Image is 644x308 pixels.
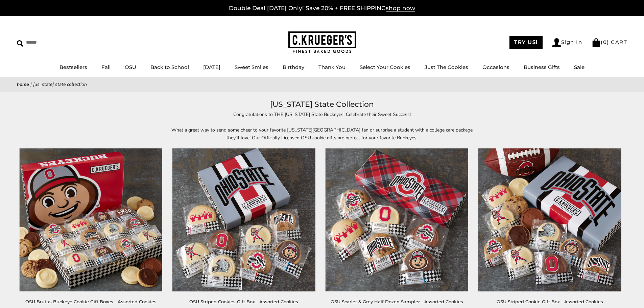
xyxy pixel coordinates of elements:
[552,38,582,47] a: Sign In
[425,64,468,70] a: Just The Cookies
[318,64,345,70] a: Thank You
[288,31,356,53] img: C.KRUEGER'S
[189,299,298,304] a: OSU Striped Cookies Gift Box - Assorted Cookies
[574,64,585,70] a: Sale
[497,299,603,304] a: OSU Striped Cookie Gift Box - Assorted Cookies
[59,64,87,70] a: Bestsellers
[478,148,621,291] img: OSU Striped Cookie Gift Box - Assorted Cookies
[17,80,627,88] nav: breadcrumbs
[30,81,32,88] span: |
[172,148,315,291] img: OSU Striped Cookies Gift Box - Assorted Cookies
[360,64,410,70] a: Select Your Cookies
[17,40,23,47] img: Search
[17,81,29,88] a: Home
[167,126,478,142] p: What a great way to send some cheer to your favorite [US_STATE][GEOGRAPHIC_DATA] fan or surprise ...
[386,5,415,12] span: shop now
[203,64,220,70] a: [DATE]
[33,81,87,88] span: [US_STATE] State Collection
[27,98,617,111] h1: [US_STATE] State Collection
[229,5,415,12] a: Double Deal [DATE] Only! Save 20% + FREE SHIPPINGshop now
[552,38,561,47] img: Account
[283,64,304,70] a: Birthday
[592,38,601,47] img: Bag
[509,36,543,49] a: TRY US!
[482,64,509,70] a: Occasions
[17,37,97,48] input: Search
[101,64,111,70] a: Fall
[167,111,478,118] p: Congratulations to THE [US_STATE] State Buckeyes! Celebrate their Sweet Success!
[235,64,268,70] a: Sweet Smiles
[326,148,468,291] img: OSU Scarlet & Grey Half Dozen Sampler - Assorted Cookies
[20,148,162,291] img: OSU Brutus Buckeye Cookie Gift Boxes - Assorted Cookies
[150,64,189,70] a: Back to School
[592,39,627,45] a: (0) CART
[331,299,463,304] a: OSU Scarlet & Grey Half Dozen Sampler - Assorted Cookies
[603,39,607,45] span: 0
[125,64,136,70] a: OSU
[524,64,560,70] a: Business Gifts
[25,299,157,304] a: OSU Brutus Buckeye Cookie Gift Boxes - Assorted Cookies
